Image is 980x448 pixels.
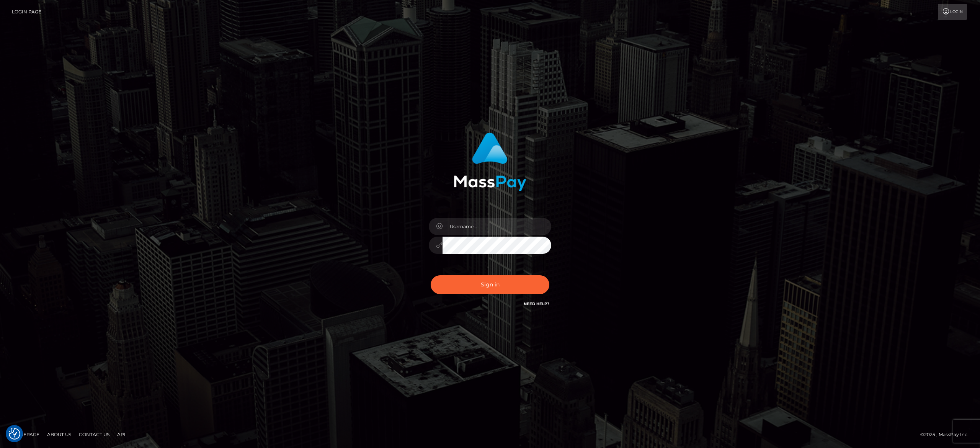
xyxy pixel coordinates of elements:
a: Login [938,4,967,20]
img: Revisit consent button [9,428,20,440]
a: Need Help? [524,301,549,306]
a: Contact Us [76,428,113,440]
button: Sign in [431,275,549,294]
input: Username... [443,218,551,235]
a: Homepage [8,428,42,440]
a: API [114,428,129,440]
img: MassPay Login [454,132,526,191]
a: Login Page [12,4,41,20]
a: About Us [44,428,74,440]
div: © 2025 , MassPay Inc. [920,430,974,439]
button: Consent Preferences [9,428,20,440]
